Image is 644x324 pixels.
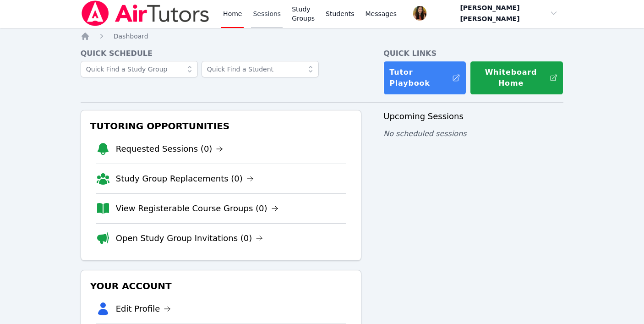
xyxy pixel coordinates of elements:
a: Requested Sessions (0) [116,143,224,155]
h3: Your Account [88,278,354,294]
button: Whiteboard Home [470,61,563,95]
span: No scheduled sessions [383,129,466,138]
a: Dashboard [114,32,148,41]
a: View Registerable Course Groups (0) [116,202,278,215]
img: Air Tutors [81,0,210,26]
h3: Tutoring Opportunities [88,118,354,134]
span: Dashboard [114,33,148,40]
input: Quick Find a Study Group [81,61,198,77]
a: Study Group Replacements (0) [116,172,254,185]
a: Tutor Playbook [383,61,466,95]
nav: Breadcrumb [81,32,564,41]
a: Open Study Group Invitations (0) [116,232,263,245]
input: Quick Find a Student [202,61,319,77]
h4: Quick Links [383,48,563,59]
h4: Quick Schedule [81,48,362,59]
a: Edit Profile [116,302,171,315]
h3: Upcoming Sessions [383,110,563,123]
span: Messages [366,9,397,18]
